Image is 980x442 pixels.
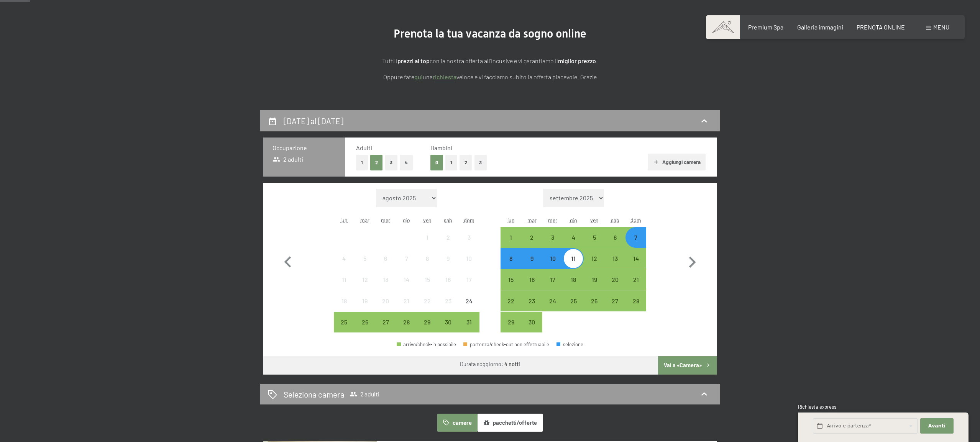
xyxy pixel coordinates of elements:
div: Tue Aug 12 2025 [355,269,375,290]
div: Mon Sep 01 2025 [501,227,521,248]
div: arrivo/check-in non effettuabile [417,227,438,248]
abbr: venerdì [423,217,432,223]
p: Tutti i con la nostra offerta all'incusive e vi garantiamo il ! [299,56,682,66]
div: arrivo/check-in non effettuabile [458,227,479,248]
div: 6 [376,255,395,275]
div: 21 [626,277,645,296]
div: arrivo/check-in non effettuabile [438,290,458,311]
button: Vai a «Camera» [658,356,717,375]
div: arrivo/check-in possibile [522,290,542,311]
div: arrivo/check-in possibile [501,248,521,269]
abbr: venerdì [590,217,599,223]
div: 31 [459,319,478,338]
button: 0 [430,155,443,170]
div: arrivo/check-in non effettuabile [458,269,479,290]
a: Galleria immagini [797,23,843,31]
div: Thu Sep 04 2025 [563,227,584,248]
div: 25 [335,319,354,338]
div: Tue Aug 26 2025 [355,312,375,332]
div: Fri Sep 26 2025 [584,290,604,311]
div: 5 [584,234,604,254]
div: 10 [459,255,478,275]
div: Tue Sep 02 2025 [522,227,542,248]
div: Tue Aug 05 2025 [355,248,375,269]
div: Wed Sep 24 2025 [542,290,563,311]
div: 28 [397,319,416,338]
div: Tue Sep 23 2025 [522,290,542,311]
div: Sun Sep 07 2025 [625,227,646,248]
div: Sat Aug 09 2025 [438,248,458,269]
div: 9 [522,255,542,275]
div: 18 [564,277,583,296]
div: 24 [543,298,562,317]
div: arrivo/check-in possibile [563,248,584,269]
div: 25 [564,298,583,317]
div: 10 [543,255,562,275]
div: arrivo/check-in possibile [584,248,604,269]
a: richiesta [433,73,456,80]
p: Oppure fate una veloce e vi facciamo subito la offerta piacevole. Grazie [299,72,682,82]
div: Mon Sep 29 2025 [501,312,521,332]
div: arrivo/check-in non effettuabile [375,290,396,311]
div: Mon Aug 18 2025 [334,290,355,311]
div: arrivo/check-in possibile [542,227,563,248]
div: 15 [501,277,520,296]
div: Sat Aug 02 2025 [438,227,458,248]
div: arrivo/check-in possibile [584,269,604,290]
button: 3 [474,155,487,170]
div: arrivo/check-in non effettuabile [355,290,375,311]
div: arrivo/check-in possibile [605,227,625,248]
div: Sat Sep 27 2025 [605,290,625,311]
div: arrivo/check-in non effettuabile [417,248,438,269]
div: arrivo/check-in possibile [584,290,604,311]
div: Mon Sep 08 2025 [501,248,521,269]
div: Sat Aug 30 2025 [438,312,458,332]
div: Thu Sep 25 2025 [563,290,584,311]
div: Sat Sep 06 2025 [605,227,625,248]
button: camere [437,414,477,431]
div: 4 [564,234,583,254]
abbr: martedì [360,217,369,223]
div: arrivo/check-in possibile [563,269,584,290]
div: 14 [626,255,645,275]
div: arrivo/check-in possibile [522,248,542,269]
h3: Occupazione [272,144,336,152]
div: arrivo/check-in possibile [438,312,458,332]
div: Wed Aug 06 2025 [375,248,396,269]
div: 26 [355,319,374,338]
div: arrivo/check-in possibile [375,312,396,332]
div: Tue Sep 16 2025 [522,269,542,290]
div: 4 [335,255,354,275]
div: arrivo/check-in possibile [542,248,563,269]
div: arrivo/check-in possibile [625,290,646,311]
div: 11 [335,277,354,296]
h2: Seleziona camera [284,389,345,400]
div: Thu Aug 07 2025 [396,248,417,269]
div: Wed Aug 13 2025 [375,269,396,290]
div: arrivo/check-in non effettuabile [334,269,355,290]
div: Wed Sep 17 2025 [542,269,563,290]
div: Wed Aug 27 2025 [375,312,396,332]
strong: miglior prezzo [558,57,596,64]
div: arrivo/check-in non effettuabile [375,248,396,269]
abbr: mercoledì [381,217,390,223]
div: arrivo/check-in non effettuabile [334,248,355,269]
div: selezione [556,342,583,347]
span: Prenota la tua vacanza da sogno online [394,27,586,40]
abbr: giovedì [403,217,410,223]
div: arrivo/check-in non effettuabile [375,269,396,290]
div: arrivo/check-in non effettuabile [438,227,458,248]
div: 28 [626,298,645,317]
div: 17 [459,277,478,296]
div: 27 [606,298,625,317]
abbr: martedì [527,217,537,223]
div: Sat Sep 20 2025 [605,269,625,290]
div: Sun Aug 17 2025 [458,269,479,290]
div: Fri Aug 29 2025 [417,312,438,332]
div: 26 [584,298,604,317]
div: 16 [522,277,542,296]
button: Avanti [920,418,953,434]
div: 3 [543,234,562,254]
div: 5 [355,255,374,275]
abbr: sabato [611,217,619,223]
